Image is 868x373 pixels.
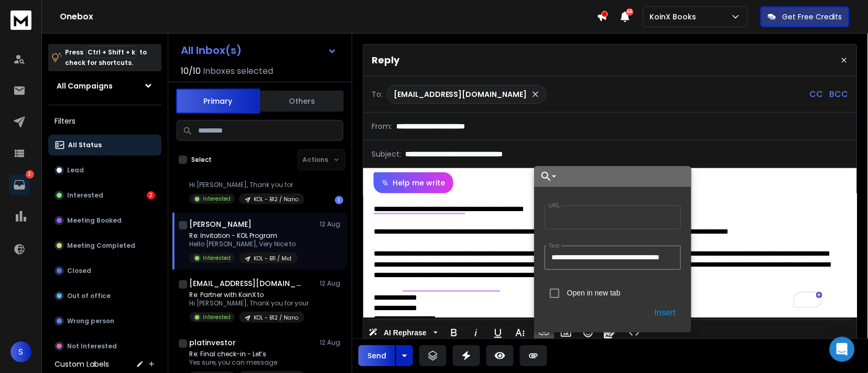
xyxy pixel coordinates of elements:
[650,12,701,22] p: KoinX Books
[254,255,291,262] p: KOL - B11 / Mid
[48,336,161,357] button: Not Interested
[534,166,558,187] button: Choose Link
[189,291,309,299] p: Re: Partner with KoinX to
[366,322,440,343] button: AI Rephrase
[830,88,849,101] p: BCC
[761,6,850,27] button: Get Free Credits
[67,267,91,275] p: Closed
[394,89,527,100] p: [EMAIL_ADDRESS][DOMAIN_NAME]
[176,89,260,114] button: Primary
[382,328,429,337] span: AI Rephrase
[189,358,305,367] p: Yes sure, you can message
[547,202,562,209] label: URL
[363,193,844,318] div: To enrich screen reader interactions, please activate Accessibility in Grammarly extension settings
[189,337,236,348] h1: platinvestor
[444,322,464,343] button: Bold (Ctrl+B)
[488,322,508,343] button: Underline (Ctrl+U)
[48,210,161,231] button: Meeting Booked
[260,90,344,113] button: Others
[578,322,598,343] button: Emoticons
[86,46,137,58] span: Ctrl + Shift + k
[510,322,530,343] button: More Text
[67,216,122,225] p: Meeting Booked
[372,121,392,131] p: From:
[10,10,31,30] img: logo
[203,254,231,262] p: Interested
[466,322,486,343] button: Italic (Ctrl+I)
[830,337,855,362] div: Open Intercom Messenger
[203,65,273,78] h3: Inboxes selected
[189,232,298,240] p: Re: Invitation - KOL Program
[48,185,161,206] button: Interested2
[359,345,395,366] button: Send
[67,242,135,250] p: Meeting Completed
[48,135,161,156] button: All Status
[203,313,231,321] p: Interested
[189,278,305,289] h1: [EMAIL_ADDRESS][DOMAIN_NAME]
[254,314,298,322] p: KOL - B12 / Nano
[320,279,343,288] p: 12 Aug
[60,10,597,23] h1: Onebox
[48,286,161,306] button: Out of office
[320,338,343,347] p: 12 Aug
[624,322,644,343] button: Code View
[68,141,102,149] p: All Status
[26,170,34,179] p: 2
[67,317,114,325] p: Wrong person
[374,172,453,193] button: Help me write
[67,191,103,200] p: Interested
[189,299,309,308] p: Hi [PERSON_NAME], Thank you for your
[67,342,117,350] p: Not Interested
[783,12,842,22] p: Get Free Credits
[48,160,161,181] button: Lead
[191,156,212,164] label: Select
[48,260,161,281] button: Closed
[65,47,147,68] p: Press to check for shortcuts.
[372,89,383,100] p: To:
[181,65,201,78] span: 10 / 10
[147,191,155,200] div: 2
[9,174,30,195] a: 2
[172,40,345,61] button: All Inbox(s)
[254,195,298,203] p: KOL - B12 / Nano
[567,289,621,297] label: Open in new tab
[320,220,343,228] p: 12 Aug
[189,350,305,358] p: Re: Final check-in - Let’s
[48,311,161,332] button: Wrong person
[547,243,561,249] label: Text
[189,219,252,229] h1: [PERSON_NAME]
[372,53,399,68] p: Reply
[626,8,634,16] span: 50
[10,342,31,363] button: S
[57,81,113,91] h1: All Campaigns
[810,88,823,101] p: CC
[67,166,84,174] p: Lead
[335,196,343,204] div: 1
[48,114,161,128] h3: Filters
[48,75,161,96] button: All Campaigns
[189,181,305,189] p: Hi [PERSON_NAME], Thank you for
[189,240,298,248] p: Hello [PERSON_NAME], Very Nice to
[55,359,109,369] h3: Custom Labels
[600,322,620,343] button: Signature
[203,195,231,203] p: Interested
[372,149,401,159] p: Subject:
[67,292,111,300] p: Out of office
[181,45,242,56] h1: All Inbox(s)
[48,235,161,256] button: Meeting Completed
[649,303,681,322] button: Insert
